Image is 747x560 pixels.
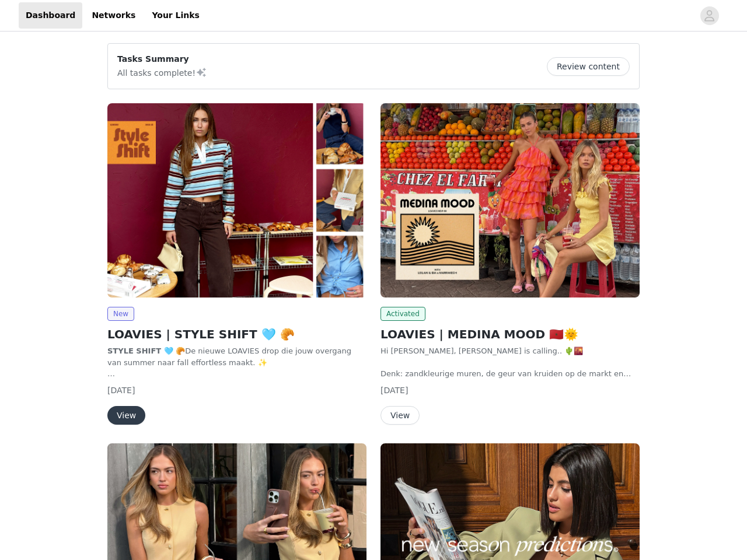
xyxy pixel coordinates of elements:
p: Denk: zandkleurige muren, de geur van kruiden op de markt en kleuren die dansen in het zonlicht a... [381,368,640,380]
p: All tasks complete! [117,65,207,79]
img: LOAVIES [107,103,366,297]
button: View [107,406,145,425]
p: Tasks Summary [117,53,207,65]
a: View [107,411,145,420]
strong: STYLE SHIFT 🩵 🥐 [107,346,185,355]
div: avatar [704,6,715,25]
span: New [107,307,134,321]
a: Networks [85,2,142,29]
span: [DATE] [107,386,135,395]
a: View [381,411,420,420]
h2: LOAVIES | STYLE SHIFT 🩵 🥐 [107,325,366,343]
button: Review content [547,57,630,76]
img: LOAVIES [381,103,640,297]
span: Activated [381,307,425,321]
a: Your Links [145,2,207,29]
p: De nieuwe LOAVIES drop die jouw overgang van summer naar fall effortless maakt. ✨ [107,345,366,368]
a: Dashboard [19,2,82,29]
button: View [381,406,420,425]
span: [DATE] [381,386,408,395]
h2: LOAVIES | MEDINA MOOD 🇲🇦🌞 [381,325,640,343]
p: Hi [PERSON_NAME], [PERSON_NAME] is calling.. 🌵🌇 [381,345,640,357]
